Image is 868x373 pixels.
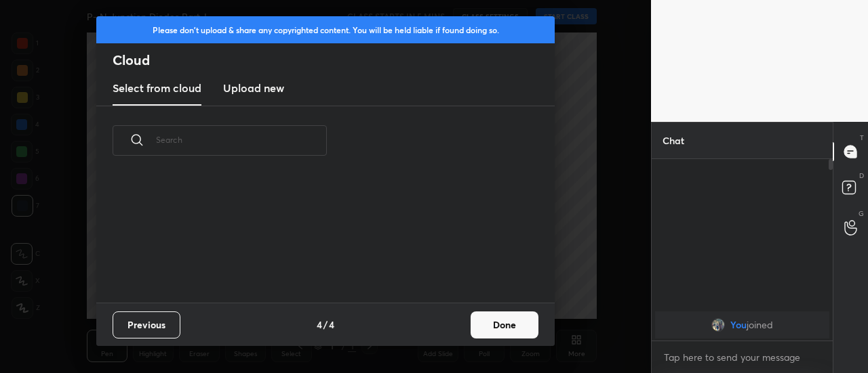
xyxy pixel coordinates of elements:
input: Search [156,111,327,169]
img: 59c563b3a5664198889a11c766107c6f.jpg [711,318,725,332]
button: Done [471,311,538,338]
h4: / [323,317,328,332]
h4: 4 [329,317,334,332]
h2: Cloud [113,51,555,69]
h4: 4 [317,317,322,332]
p: G [859,209,864,219]
button: Previous [113,311,180,338]
h3: Upload new [223,80,284,96]
h3: Select from cloud [113,80,201,96]
span: joined [747,320,773,330]
span: You [730,320,747,330]
p: Chat [652,123,695,158]
p: T [860,133,864,143]
div: grid [652,309,833,341]
div: grid [96,171,538,303]
p: D [859,171,864,181]
div: Please don't upload & share any copyrighted content. You will be held liable if found doing so. [96,16,555,43]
